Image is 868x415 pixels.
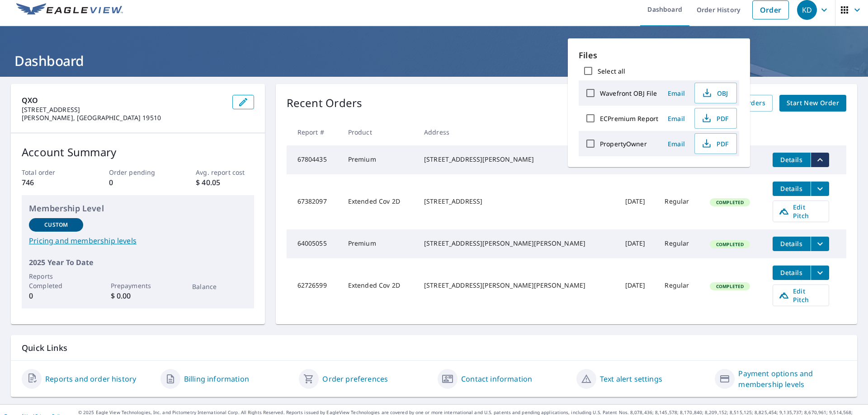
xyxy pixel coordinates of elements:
p: [STREET_ADDRESS] [22,106,225,114]
img: EV Logo [16,3,123,17]
td: [DATE] [618,229,658,258]
span: Completed [711,283,749,289]
p: Account Summary [22,144,254,160]
a: Text alert settings [600,373,662,384]
td: Premium [341,145,417,174]
span: Edit Pitch [778,287,823,304]
p: Prepayments [111,281,165,290]
button: PDF [694,133,737,154]
span: PDF [700,113,729,124]
button: filesDropdownBtn-67804435 [811,153,829,167]
a: Start New Order [779,95,846,112]
a: Billing information [184,373,249,384]
p: 0 [29,290,83,301]
label: Select all [598,67,625,75]
button: detailsBtn-67382097 [773,182,811,196]
span: Details [778,239,805,248]
td: Regular [657,229,703,258]
button: PDF [694,108,737,129]
button: filesDropdownBtn-62726599 [811,266,829,280]
a: Reports and order history [45,373,136,384]
span: Details [778,268,805,277]
span: Start New Order [787,98,839,109]
p: Custom [44,221,68,229]
button: detailsBtn-67804435 [773,153,811,167]
span: OBJ [700,88,729,98]
span: Completed [711,241,749,247]
span: PDF [700,138,729,149]
td: [DATE] [618,174,658,229]
td: Regular [657,174,703,229]
button: filesDropdownBtn-67382097 [811,182,829,196]
p: 0 [109,177,167,188]
p: $ 40.05 [196,177,254,188]
td: 67804435 [287,145,341,174]
button: detailsBtn-64005055 [773,237,811,251]
p: Balance [192,282,246,291]
th: Report # [287,119,341,145]
td: [DATE] [618,258,658,313]
p: $ 0.00 [111,290,165,301]
p: [PERSON_NAME], [GEOGRAPHIC_DATA] 19510 [22,114,225,122]
button: Email [662,137,691,151]
a: Contact information [461,373,532,384]
p: Membership Level [29,202,247,214]
p: QXO [22,95,225,106]
a: Edit Pitch [773,201,829,222]
p: Total order [22,168,80,177]
td: Extended Cov 2D [341,258,417,313]
p: Reports Completed [29,271,83,290]
a: Pricing and membership levels [29,235,247,246]
p: 746 [22,177,80,188]
td: 64005055 [287,229,341,258]
span: Edit Pitch [778,203,823,220]
td: 67382097 [287,174,341,229]
label: PropertyOwner [600,140,647,148]
p: Recent Orders [287,95,363,112]
div: [STREET_ADDRESS][PERSON_NAME][PERSON_NAME] [424,239,611,248]
span: Details [778,155,805,164]
button: Email [662,86,691,100]
button: detailsBtn-62726599 [773,266,811,280]
span: Email [665,140,687,148]
button: filesDropdownBtn-64005055 [811,237,829,251]
td: Extended Cov 2D [341,174,417,229]
span: Completed [711,199,749,205]
th: Address [417,119,618,145]
a: Payment options and membership levels [738,368,846,390]
a: Edit Pitch [773,284,829,306]
button: Email [662,112,691,126]
div: [STREET_ADDRESS][PERSON_NAME][PERSON_NAME] [424,281,611,290]
td: Regular [657,258,703,313]
a: Order [752,0,789,19]
p: Files [579,49,739,61]
p: Avg. report cost [196,168,254,177]
div: [STREET_ADDRESS][PERSON_NAME] [424,155,611,164]
label: ECPremium Report [600,114,658,123]
span: Email [665,89,687,98]
th: Product [341,119,417,145]
p: 2025 Year To Date [29,257,247,268]
h1: Dashboard [11,51,857,70]
span: Email [665,114,687,123]
label: Wavefront OBJ File [600,89,657,98]
button: OBJ [694,83,737,103]
td: 62726599 [287,258,341,313]
div: [STREET_ADDRESS] [424,197,611,206]
span: Details [778,184,805,193]
td: Premium [341,229,417,258]
a: Order preferences [322,373,388,384]
p: Order pending [109,168,167,177]
p: Quick Links [22,342,846,354]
